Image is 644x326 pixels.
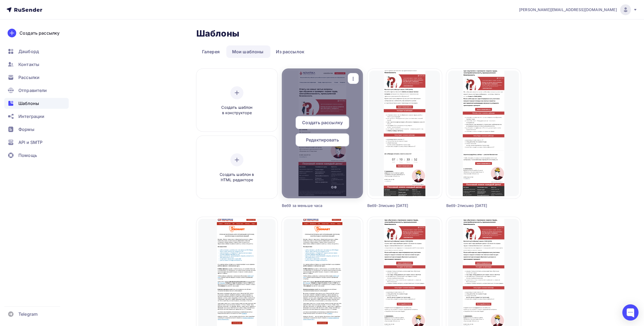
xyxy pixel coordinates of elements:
[4,59,69,70] a: Контакты
[18,311,38,317] span: Telegram
[18,126,34,133] span: Формы
[18,48,39,55] span: Дашборд
[18,139,42,146] span: API и SMTP
[4,98,69,109] a: Шаблоны
[211,105,263,116] span: Создать шаблон в конструкторе
[306,137,339,143] span: Редактировать
[226,45,269,58] a: Мои шаблоны
[196,45,225,58] a: Галерея
[302,119,343,126] span: Создать рассылку
[18,113,44,120] span: Интеграции
[211,172,263,183] span: Создать шаблон в HTML редакторе
[18,87,47,94] span: Отправители
[18,100,39,107] span: Шаблоны
[18,152,37,159] span: Помощь
[4,124,69,135] a: Формы
[196,28,239,39] h2: Шаблоны
[446,203,502,208] div: Веб9-2письмо [DATE]
[4,72,69,83] a: Рассылки
[19,30,60,36] div: Создать рассылку
[4,46,69,57] a: Дашборд
[270,45,310,58] a: Из рассылок
[519,7,617,12] span: [PERSON_NAME][EMAIL_ADDRESS][DOMAIN_NAME]
[282,203,343,208] div: Веб9 за меньше часа
[18,74,39,81] span: Рассылки
[4,85,69,96] a: Отправители
[18,61,39,68] span: Контакты
[519,4,638,15] a: [PERSON_NAME][EMAIL_ADDRESS][DOMAIN_NAME]
[367,203,423,208] div: Веб9-3письмо [DATE]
